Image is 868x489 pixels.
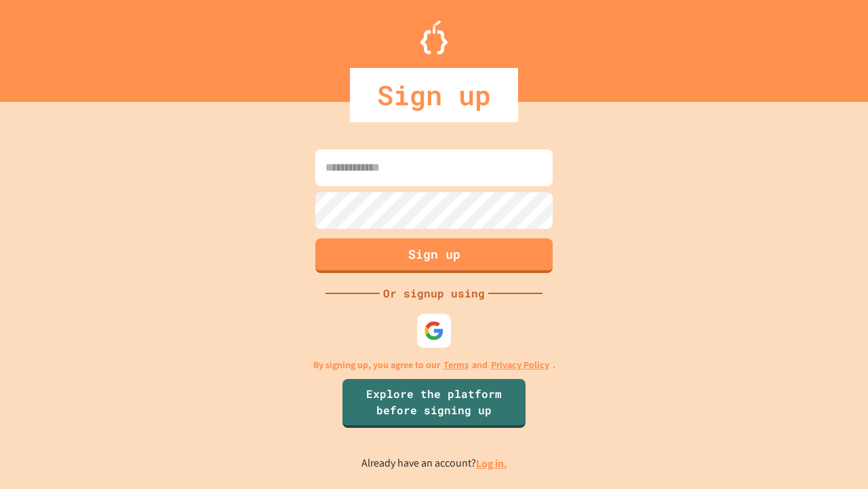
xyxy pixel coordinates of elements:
[424,321,444,341] img: google-icon.svg
[361,455,507,472] p: Already have an account?
[420,20,448,54] img: Logo.svg
[350,68,518,122] div: Sign up
[315,238,553,273] button: Sign up
[443,358,469,372] a: Terms
[491,358,549,372] a: Privacy Policy
[342,379,526,428] a: Explore the platform before signing up
[380,285,488,302] div: Or signup using
[476,456,507,471] a: Log in.
[313,358,555,372] p: By signing up, you agree to our and .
